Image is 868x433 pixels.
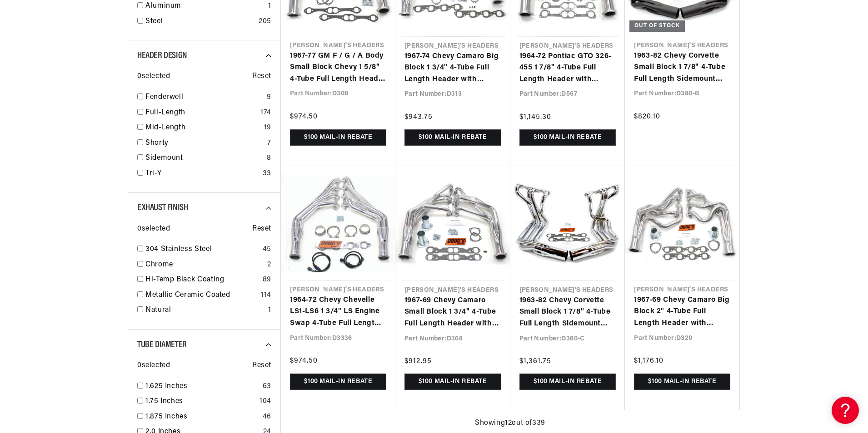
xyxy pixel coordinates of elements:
div: 205 [259,16,271,28]
a: 1967-69 Chevy Camaro Small Block 1 3/4" 4-Tube Full Length Header with Metallic Ceramic Coating [404,295,501,330]
span: 0 selected [137,71,170,83]
a: 1.625 Inches [145,381,259,393]
a: Tri-Y [145,168,259,180]
a: Chrome [145,259,264,271]
span: Reset [252,223,271,235]
span: Header Design [137,51,187,60]
div: 1 [268,305,271,316]
div: 45 [263,244,271,256]
span: Exhaust Finish [137,203,188,212]
div: 63 [263,381,271,393]
a: Hi-Temp Black Coating [145,274,259,286]
div: 9 [267,92,271,103]
a: 1.75 Inches [145,396,256,408]
a: 1967-77 GM F / G / A Body Small Block Chevy 1 5/8" 4-Tube Full Length Header with Metallic Cerami... [290,50,386,85]
a: 304 Stainless Steel [145,244,259,256]
a: Steel [145,16,255,28]
a: Mid-Length [145,122,260,134]
a: Aluminum [145,0,264,12]
div: 7 [267,138,271,149]
span: 0 selected [137,360,170,372]
div: 89 [263,274,271,286]
a: Natural [145,305,264,316]
a: 1964-72 Chevy Chevelle LS1-LS6 1 3/4" LS Engine Swap 4-Tube Full Length Header with Metallic Cera... [290,295,386,330]
a: 1.875 Inches [145,411,259,423]
a: Full-Length [145,107,257,119]
div: 2 [267,259,271,271]
a: Fenderwell [145,92,263,103]
a: 1963-82 Chevy Corvette Small Block 1 7/8" 4-Tube Full Length Sidemount Header with Chrome Finish [519,295,616,330]
div: 8 [267,153,271,164]
span: Reset [252,360,271,372]
a: Sidemount [145,153,263,164]
a: Metallic Ceramic Coated [145,290,257,301]
a: Shorty [145,138,264,149]
div: 174 [260,107,271,119]
a: 1967-69 Chevy Camaro Big Block 2" 4-Tube Full Length Header with Metallic Ceramic Coating [634,295,730,330]
span: Showing 12 out of 339 [475,418,545,429]
div: 33 [263,168,271,180]
a: 1967-74 Chevy Camaro Big Block 1 3/4" 4-Tube Full Length Header with Metallic Ceramic Coating [404,51,501,86]
span: 0 selected [137,223,170,235]
div: 19 [264,122,271,134]
span: Tube Diameter [137,340,187,349]
span: Reset [252,71,271,83]
div: 1 [268,0,271,12]
div: 46 [263,411,271,423]
a: 1963-82 Chevy Corvette Small Block 1 7/8" 4-Tube Full Length Sidemount Header with Hi-Temp Black ... [634,50,730,85]
div: 114 [261,290,271,301]
div: 104 [259,396,271,408]
a: 1964-72 Pontiac GTO 326-455 1 7/8" 4-Tube Full Length Header with Metallic Ceramic Coating [519,51,616,86]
